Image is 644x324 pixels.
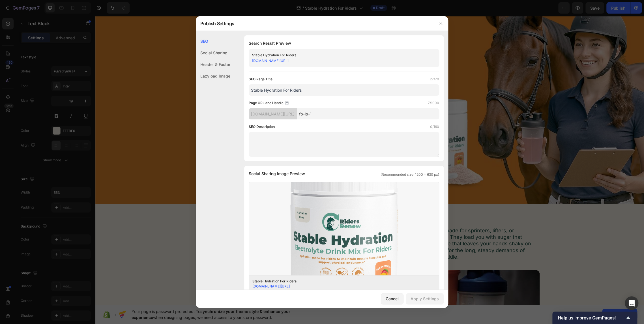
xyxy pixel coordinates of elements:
[252,59,289,63] a: [DOMAIN_NAME][URL]
[249,84,439,96] input: Title
[108,96,264,118] div: Rich Text Editor. Editing area: main
[625,296,638,310] div: Open Intercom Messenger
[196,47,230,59] div: Social Sharing
[279,211,439,244] p: Most hydration powders are made for sprinters, lifters, or marathon runners—not riders. They load...
[249,170,305,177] span: Social Sharing Image Preview
[381,172,439,177] span: (Recommended size: 1200 x 630 px)
[297,108,439,119] input: Handle
[252,284,290,288] a: [DOMAIN_NAME][URL]
[108,96,263,117] p: Formulated with proven electrolytes and B-vitamins to reduce cramps, speed recovery, and keep rid...
[108,127,264,141] a: Hydrate Your Best Ride
[108,23,264,92] h1: Stop mid-ride fade with the only hydration mix made for riders.
[105,211,241,241] h2: Why Other Hydration Drinks Fail Riders
[249,108,297,119] div: [DOMAIN_NAME][URL]
[117,145,182,154] p: 100% Satisfaction Guarantee
[249,124,275,130] label: SEO Description
[141,15,184,19] p: Thousands Trust This Mix
[196,59,230,70] div: Header & Footer
[428,100,439,106] label: 7/1000
[558,315,625,321] span: Help us improve GemPages!
[252,279,427,284] div: Stable Hydration For Riders
[249,40,439,47] h1: Search Result Preview
[411,296,439,302] div: Apply Settings
[386,296,399,302] div: Cancel
[558,314,632,321] button: Show survey - Help us improve GemPages!
[249,76,272,82] label: SEO Page Title
[381,293,403,304] button: Cancel
[406,293,444,304] button: Apply Settings
[249,100,284,106] label: Page URL and Handle
[196,70,230,82] div: Lazyload Image
[430,124,439,130] label: 0/160
[252,52,426,58] div: Stable Hydration For Riders
[150,130,222,137] p: Hydrate Your Best Ride
[115,88,134,93] div: Text Block
[196,35,230,47] div: SEO
[196,16,433,31] div: Publish Settings
[430,76,439,82] label: 27/70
